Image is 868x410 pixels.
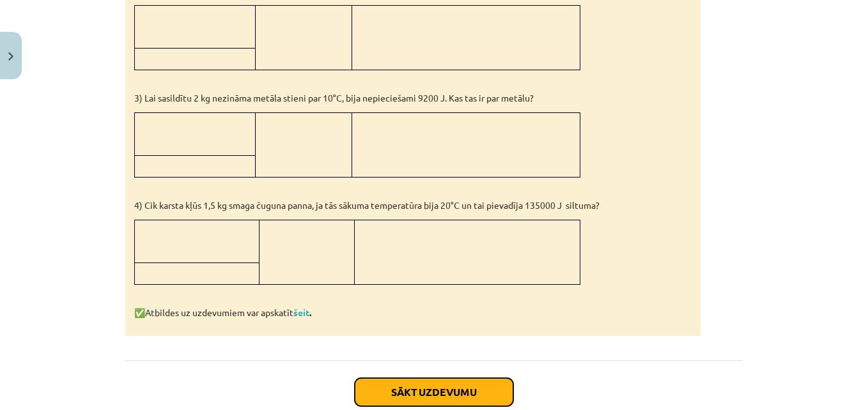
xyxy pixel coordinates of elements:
img: icon-close-lesson-0947bae3869378f0d4975bcd49f059093ad1ed9edebbc8119c70593378902aed.svg [8,52,13,61]
strong: . [293,307,311,318]
p: 3) Lai sasildītu 2 kg nezināma metāla stieni par 10°C, bija nepieciešami 9200 J. Kas tas ir par m... [134,91,692,105]
strong: ✅ [134,307,145,318]
a: šeit [293,307,309,318]
p: 4) Cik karsta kļūs 1,5 kg smaga čuguna panna, ja tās sākuma temperatūra bija 20°C un tai pievadīj... [134,199,692,212]
p: Atbildes uz uzdevumiem var apskatīt [134,306,692,319]
button: Sākt uzdevumu [355,378,513,406]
